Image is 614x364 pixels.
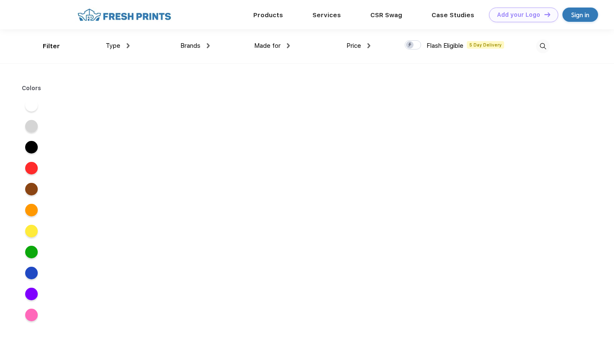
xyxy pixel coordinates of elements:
span: Made for [254,42,281,49]
span: Flash Eligible [427,42,463,49]
img: fo%20logo%202.webp [75,8,174,22]
span: Price [346,42,361,49]
img: dropdown.png [367,43,370,48]
div: Add your Logo [497,11,540,18]
a: Products [253,11,283,19]
img: DT [544,12,550,17]
div: Filter [43,42,60,51]
span: Brands [180,42,200,49]
img: dropdown.png [287,43,290,48]
span: Type [106,42,120,49]
div: Colors [16,84,48,93]
span: 5 Day Delivery [467,41,504,49]
img: dropdown.png [127,43,130,48]
img: dropdown.png [207,43,210,48]
img: desktop_search.svg [536,39,550,53]
div: Sign in [571,10,589,20]
a: Sign in [562,8,598,22]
